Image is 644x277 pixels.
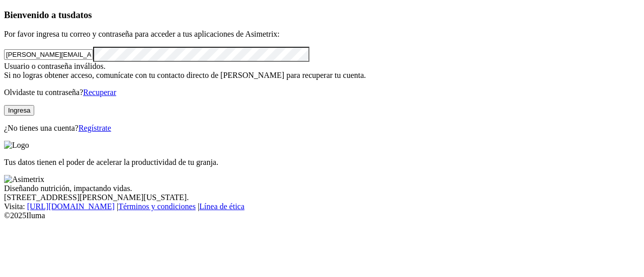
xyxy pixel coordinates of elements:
div: © 2025 Iluma [4,211,640,220]
div: [STREET_ADDRESS][PERSON_NAME][US_STATE]. [4,193,640,202]
a: Regístrate [78,124,111,132]
div: Usuario o contraseña inválidos. Si no logras obtener acceso, comunícate con tu contacto directo d... [4,62,640,80]
a: Línea de ética [199,202,245,211]
img: Asimetrix [4,175,44,184]
p: ¿No tienes una cuenta? [4,124,640,133]
img: Logo [4,141,29,150]
div: Diseñando nutrición, impactando vidas. [4,184,640,193]
button: Ingresa [4,105,34,116]
div: Visita : | | [4,202,640,211]
p: Olvidaste tu contraseña? [4,88,640,97]
a: Recuperar [83,88,116,97]
a: [URL][DOMAIN_NAME] [27,202,115,211]
span: datos [70,10,92,20]
a: Términos y condiciones [118,202,196,211]
h3: Bienvenido a tus [4,10,640,21]
p: Tus datos tienen el poder de acelerar la productividad de tu granja. [4,158,640,167]
input: Tu correo [4,49,93,60]
p: Por favor ingresa tu correo y contraseña para acceder a tus aplicaciones de Asimetrix: [4,30,640,39]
